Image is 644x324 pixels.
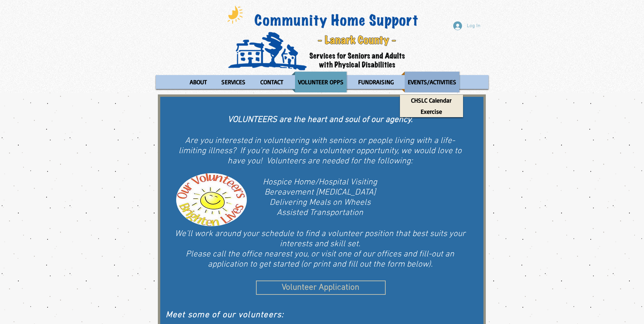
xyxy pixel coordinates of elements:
[166,310,284,320] span: Meet some of our volunteers:
[218,72,249,92] p: SERVICES
[264,187,376,198] span: Bereavement [MEDICAL_DATA]
[401,72,463,92] a: EVENTS/ACTIVITIES
[179,136,462,166] span: Are you interested in volunteering with seniors or people living with a life-limiting illness? If...
[257,72,286,92] p: CONTACT
[176,173,247,226] img: Our Volunteers Brighten Lives.png
[215,72,252,92] a: SERVICES
[254,72,290,92] a: CONTACT
[295,72,347,92] p: VOLUNTEER OPPS
[228,115,412,125] span: VOLUNTEERS are the heart and soul of our agency.
[187,72,210,92] p: ABOUT
[270,198,371,208] span: Delivering Meals on Wheels
[405,72,459,92] p: EVENTS/ACTIVITIES
[355,72,397,92] p: FUNDRAISING
[263,177,377,187] span: Hospice Home/Hospital Visiting
[156,72,489,92] nav: Site
[256,281,386,295] a: Volunteer Application
[418,106,445,117] p: Exercise
[277,208,363,218] span: Assisted Transportation
[400,95,463,106] a: CHSLC Calendar
[448,19,485,32] button: Log In
[352,72,400,92] a: FUNDRAISING
[183,72,213,92] a: ABOUT
[282,282,360,294] span: Volunteer Application
[464,22,483,30] span: Log In
[175,229,465,249] span: We'll work around your schedule to find a volunteer position that best suits your interests and s...
[186,249,454,270] span: Please call the office nearest you, or visit one of our offices and fill-out an application to ge...
[400,106,463,117] a: Exercise
[292,72,350,92] a: VOLUNTEER OPPS
[408,95,455,106] p: CHSLC Calendar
